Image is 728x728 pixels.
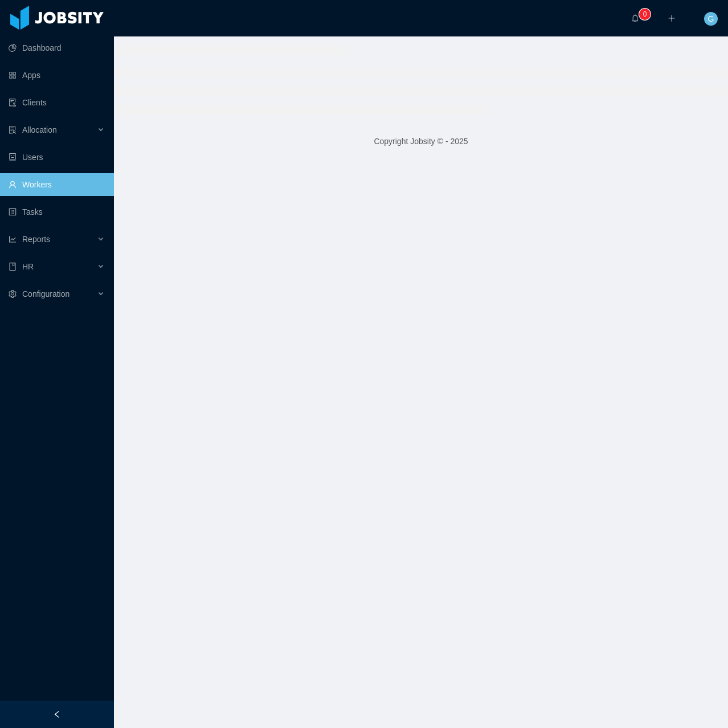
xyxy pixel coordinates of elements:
[22,235,50,244] span: Reports
[9,64,105,87] a: icon: appstoreApps
[9,201,105,223] a: icon: profileTasks
[9,235,17,243] i: icon: line-chart
[668,14,676,22] i: icon: plus
[22,262,34,271] span: HR
[22,125,57,134] span: Allocation
[9,173,105,196] a: icon: userWorkers
[9,91,105,114] a: icon: auditClients
[631,14,639,22] i: icon: bell
[708,12,714,26] span: G
[9,290,17,298] i: icon: setting
[9,146,105,169] a: icon: robotUsers
[22,289,69,298] span: Configuration
[9,126,17,134] i: icon: solution
[9,36,105,59] a: icon: pie-chartDashboard
[114,122,728,161] footer: Copyright Jobsity © - 2025
[639,9,651,20] sup: 0
[9,263,17,271] i: icon: book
